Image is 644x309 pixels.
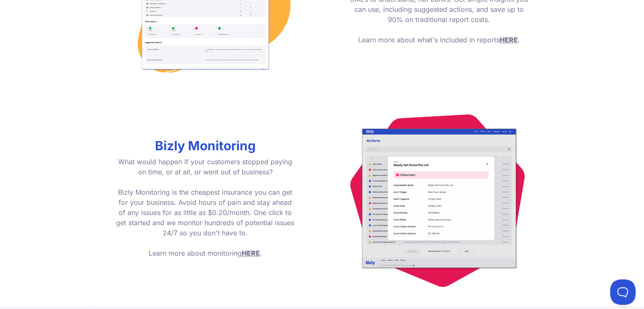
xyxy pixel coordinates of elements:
h2: Bizly Monitoring [116,138,295,153]
img: alert [350,109,528,287]
a: HERE [500,36,518,44]
a: HERE [242,249,260,257]
p: What would happen if your customers stopped paying on time, or at all, or went out of business? B... [116,157,295,258]
iframe: Toggle Customer Support [610,279,636,305]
